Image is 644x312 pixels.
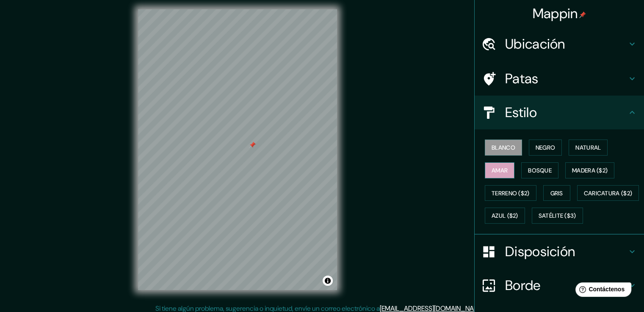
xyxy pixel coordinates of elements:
[533,5,578,22] font: Mappin
[485,140,522,156] button: Blanco
[492,144,515,151] font: Blanco
[485,208,525,224] button: Azul ($2)
[323,276,333,286] button: Activar o desactivar atribución
[536,144,556,151] font: Negro
[505,70,539,88] font: Patas
[521,162,558,178] button: Bosque
[529,140,562,156] button: Negro
[584,189,633,197] font: Caricatura ($2)
[577,185,639,201] button: Caricatura ($2)
[505,276,541,294] font: Borde
[550,189,563,197] font: Gris
[485,162,514,178] button: Amar
[485,185,536,201] button: Terreno ($2)
[138,9,337,290] canvas: Mapa
[532,208,583,224] button: Satélite ($3)
[475,268,644,302] div: Borde
[492,189,530,197] font: Terreno ($2)
[539,212,576,220] font: Satélite ($3)
[475,96,644,129] div: Estilo
[475,27,644,61] div: Ubicación
[505,243,575,260] font: Disposición
[572,167,608,174] font: Madera ($2)
[575,144,601,151] font: Natural
[475,235,644,268] div: Disposición
[505,104,537,121] font: Estilo
[475,62,644,96] div: Patas
[492,212,518,220] font: Azul ($2)
[505,35,565,53] font: Ubicación
[528,167,552,174] font: Bosque
[565,162,614,178] button: Madera ($2)
[569,279,635,303] iframe: Lanzador de widgets de ayuda
[543,185,570,201] button: Gris
[569,140,608,156] button: Natural
[579,11,586,18] img: pin-icon.png
[492,167,508,174] font: Amar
